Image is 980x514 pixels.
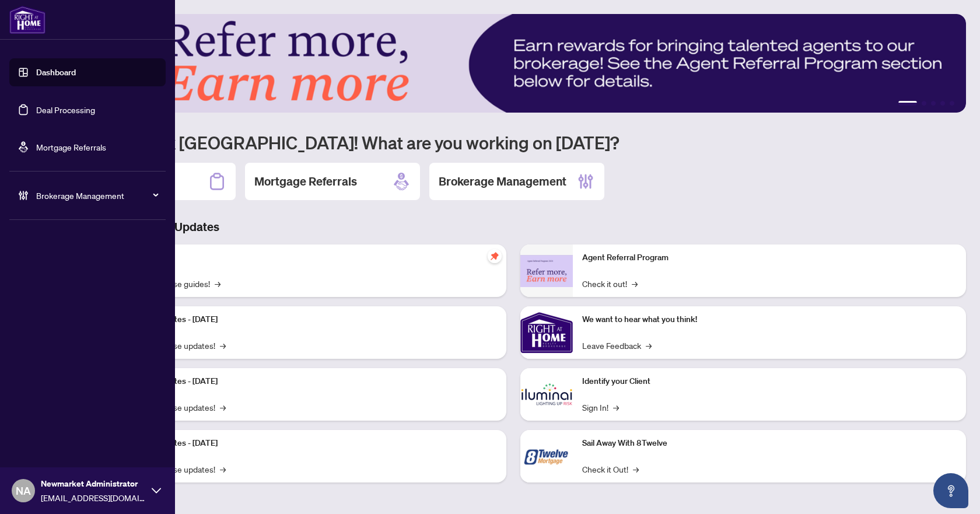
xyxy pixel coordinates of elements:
p: Platform Updates - [DATE] [123,375,497,388]
button: 5 [950,101,954,106]
a: Leave Feedback→ [582,339,652,352]
span: → [613,401,619,414]
span: → [646,339,652,352]
p: We want to hear what you think! [582,313,957,326]
span: Brokerage Management [36,189,157,202]
p: Platform Updates - [DATE] [123,437,497,450]
p: Agent Referral Program [582,251,957,264]
span: pushpin [488,249,502,263]
a: Mortgage Referrals [36,142,106,152]
button: 4 [940,101,945,106]
a: Deal Processing [36,104,95,115]
h2: Brokerage Management [439,173,566,190]
span: → [220,401,226,414]
button: Open asap [933,473,968,508]
img: We want to hear what you think! [520,306,573,359]
img: Agent Referral Program [520,255,573,287]
button: 2 [922,101,926,106]
img: Slide 0 [61,14,966,113]
p: Identify your Client [582,375,957,388]
img: logo [9,6,45,34]
span: Newmarket Administrator [41,477,146,490]
a: Check it Out!→ [582,463,639,475]
button: 3 [931,101,936,106]
p: Platform Updates - [DATE] [123,313,497,326]
span: NA [16,482,31,499]
h1: Welcome back [GEOGRAPHIC_DATA]! What are you working on [DATE]? [61,131,966,153]
a: Sign In!→ [582,401,619,414]
p: Sail Away With 8Twelve [582,437,957,450]
span: → [220,463,226,475]
a: Dashboard [36,67,76,78]
span: → [633,463,639,475]
button: 1 [898,101,917,106]
span: → [220,339,226,352]
span: → [215,277,220,290]
a: Check it out!→ [582,277,638,290]
img: Identify your Client [520,368,573,421]
p: Self-Help [123,251,497,264]
img: Sail Away With 8Twelve [520,430,573,482]
h3: Brokerage & Industry Updates [61,219,966,235]
span: → [632,277,638,290]
span: [EMAIL_ADDRESS][DOMAIN_NAME] [41,491,146,504]
h2: Mortgage Referrals [254,173,357,190]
